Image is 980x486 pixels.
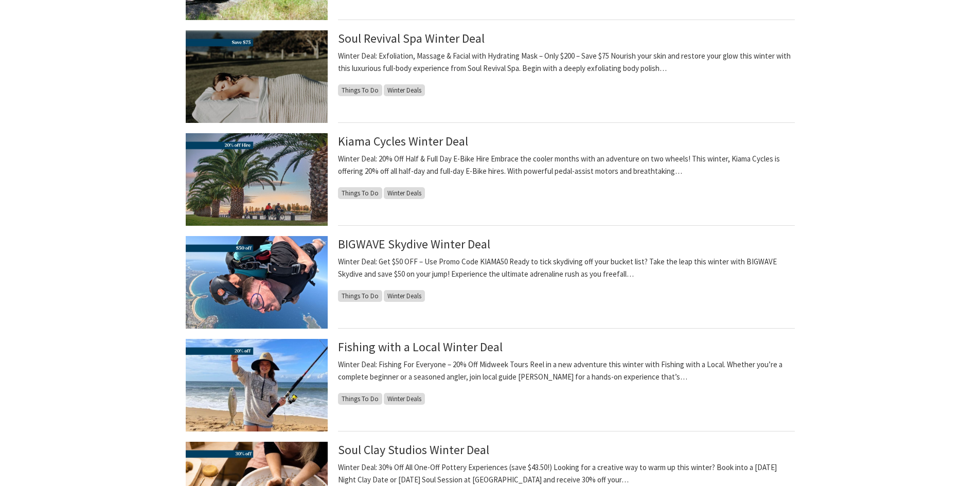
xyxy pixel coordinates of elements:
p: Winter Deal: 20% Off Half & Full Day E-Bike Hire Embrace the cooler months with an adventure on t... [338,153,795,177]
a: Soul Revival Spa Winter Deal [338,30,485,46]
p: Winter Deal: Exfoliation, Massage & Facial with Hydrating Mask – Only $200 – Save $75 Nourish you... [338,50,795,75]
span: Things To Do [338,393,382,405]
span: Things To Do [338,290,382,302]
p: Winter Deal: Fishing For Everyone – 20% Off Midweek Tours Reel in a new adventure this winter wit... [338,358,795,383]
span: Winter Deals [384,290,425,302]
p: Winter Deal: Get $50 OFF – Use Promo Code KIAMA50 Ready to tick skydiving off your bucket list? T... [338,256,795,280]
span: Winter Deals [384,187,425,199]
span: Things To Do [338,187,382,199]
a: Kiama Cycles Winter Deal [338,133,468,149]
span: Winter Deals [384,84,425,96]
p: Winter Deal: 30% Off All One-Off Pottery Experiences (save $43.50!) Looking for a creative way to... [338,461,795,486]
a: Fishing with a Local Winter Deal [338,339,503,355]
span: Winter Deals [384,393,425,405]
span: Things To Do [338,84,382,96]
a: Soul Clay Studios Winter Deal [338,442,489,458]
a: BIGWAVE Skydive Winter Deal [338,236,490,252]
